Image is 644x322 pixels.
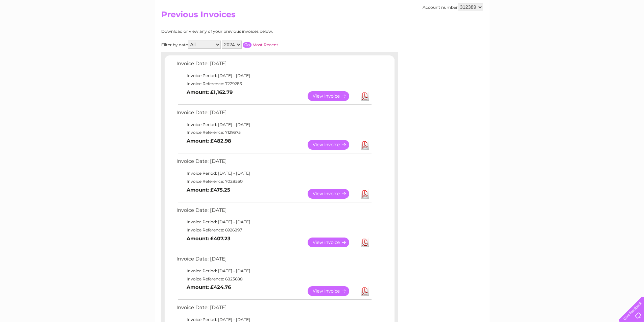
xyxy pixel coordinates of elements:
[175,206,373,218] td: Invoice Date: [DATE]
[361,286,369,296] a: Download
[175,303,373,316] td: Invoice Date: [DATE]
[253,42,278,47] a: Most Recent
[561,29,581,34] a: Telecoms
[361,140,369,150] a: Download
[361,189,369,199] a: Download
[175,59,373,72] td: Invoice Date: [DATE]
[585,29,595,34] a: Blog
[187,138,231,144] b: Amount: £482.98
[161,41,339,49] div: Filter by date
[175,128,373,137] td: Invoice Reference: 7129375
[161,10,483,23] h2: Previous Invoices
[175,72,373,80] td: Invoice Period: [DATE] - [DATE]
[175,254,373,267] td: Invoice Date: [DATE]
[175,218,373,226] td: Invoice Period: [DATE] - [DATE]
[423,3,483,11] div: Account number
[175,267,373,275] td: Invoice Period: [DATE] - [DATE]
[175,108,373,121] td: Invoice Date: [DATE]
[175,275,373,283] td: Invoice Reference: 6823688
[175,177,373,185] td: Invoice Reference: 7028550
[361,91,369,101] a: Download
[622,29,638,34] a: Log out
[23,18,57,38] img: logo.png
[308,286,357,296] a: View
[308,91,357,101] a: View
[175,157,373,169] td: Invoice Date: [DATE]
[517,3,563,12] a: 0333 014 3131
[542,29,557,34] a: Energy
[525,29,538,34] a: Water
[175,226,373,234] td: Invoice Reference: 6926897
[161,29,339,34] div: Download or view any of your previous invoices below.
[187,284,231,290] b: Amount: £424.76
[308,140,357,150] a: View
[308,189,357,199] a: View
[175,169,373,177] td: Invoice Period: [DATE] - [DATE]
[361,238,369,247] a: Download
[175,80,373,88] td: Invoice Reference: 7229283
[187,236,231,242] b: Amount: £407.23
[187,89,233,95] b: Amount: £1,162.79
[308,238,357,247] a: View
[163,4,482,33] div: Clear Business is a trading name of Verastar Limited (registered in [GEOGRAPHIC_DATA] No. 3667643...
[175,121,373,129] td: Invoice Period: [DATE] - [DATE]
[599,29,616,34] a: Contact
[187,187,230,193] b: Amount: £475.25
